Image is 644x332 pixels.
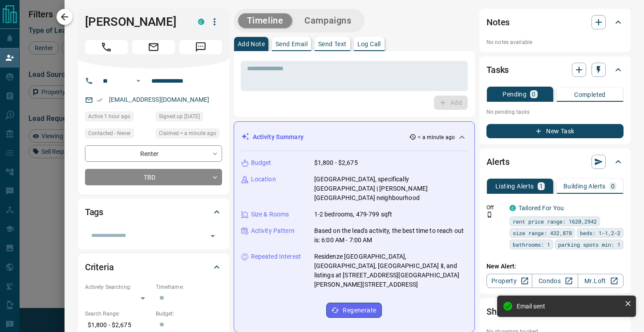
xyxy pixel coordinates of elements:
[486,15,510,29] h2: Notes
[85,15,185,29] h1: [PERSON_NAME]
[132,40,175,54] span: Email
[486,304,524,319] h2: Showings
[97,97,103,103] svg: Email Verified
[251,252,301,261] p: Repeated Interest
[275,41,308,47] p: Send Email
[517,303,621,310] div: Email sent
[85,169,222,185] div: TBD
[159,112,200,121] span: Signed up [DATE]
[156,128,222,141] div: Thu Aug 14 2025
[486,301,624,322] div: Showings
[486,155,510,169] h2: Alerts
[238,41,265,47] p: Add Note
[532,274,578,288] a: Condos
[486,38,624,46] p: No notes available
[109,96,210,103] a: [EMAIL_ADDRESS][DOMAIN_NAME]
[357,41,381,47] p: Log Call
[296,13,360,28] button: Campaigns
[486,12,624,33] div: Notes
[314,226,467,245] p: Based on the lead's activity, the best time to reach out is: 6:00 AM - 7:00 AM
[513,228,572,237] span: size range: 432,878
[574,92,606,98] p: Completed
[578,274,624,288] a: Mr.Loft
[85,256,222,278] div: Criteria
[580,228,620,237] span: beds: 1-1,2-2
[85,40,128,54] span: Call
[418,133,455,141] p: < a minute ago
[251,158,271,168] p: Budget
[133,76,144,86] button: Open
[611,183,615,189] p: 0
[85,145,222,162] div: Renter
[563,183,606,189] p: Building Alerts
[88,129,131,138] span: Contacted - Never
[486,124,624,138] button: New Task
[198,19,204,25] div: condos.ca
[251,175,276,184] p: Location
[253,132,304,142] p: Activity Summary
[251,226,295,236] p: Activity Pattern
[85,205,103,219] h2: Tags
[314,175,467,203] p: [GEOGRAPHIC_DATA], specifically [GEOGRAPHIC_DATA] | [PERSON_NAME][GEOGRAPHIC_DATA] neighbourhood
[486,59,624,80] div: Tasks
[314,252,467,289] p: Residenze [GEOGRAPHIC_DATA], [GEOGRAPHIC_DATA], [GEOGRAPHIC_DATA] Ⅱ, and listings at [STREET_ADDR...
[518,204,564,212] a: Tailored For You
[85,201,222,223] div: Tags
[85,283,151,291] p: Actively Searching:
[85,112,151,124] div: Thu Aug 14 2025
[486,262,624,271] p: New Alert:
[513,217,597,226] span: rent price range: 1620,2942
[85,310,151,318] p: Search Range:
[502,91,527,97] p: Pending
[156,310,222,318] p: Budget:
[513,240,550,249] span: bathrooms: 1
[241,129,467,145] div: Activity Summary< a minute ago
[207,230,219,242] button: Open
[314,158,358,168] p: $1,800 - $2,675
[510,205,516,211] div: condos.ca
[251,210,289,219] p: Size & Rooms
[179,40,222,54] span: Message
[318,41,347,47] p: Send Text
[314,210,392,219] p: 1-2 bedrooms, 479-799 sqft
[486,151,624,172] div: Alerts
[85,260,114,274] h2: Criteria
[486,212,493,218] svg: Push Notification Only
[326,303,382,318] button: Regenerate
[88,112,130,121] span: Active 1 hour ago
[486,274,532,288] a: Property
[495,183,534,189] p: Listing Alerts
[558,240,620,249] span: parking spots min: 1
[532,91,535,97] p: 0
[156,283,222,291] p: Timeframe:
[156,112,222,124] div: Wed Jul 30 2025
[238,13,292,28] button: Timeline
[486,105,624,119] p: No pending tasks
[159,129,216,138] span: Claimed < a minute ago
[486,204,504,212] p: Off
[539,183,543,189] p: 1
[486,63,509,77] h2: Tasks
